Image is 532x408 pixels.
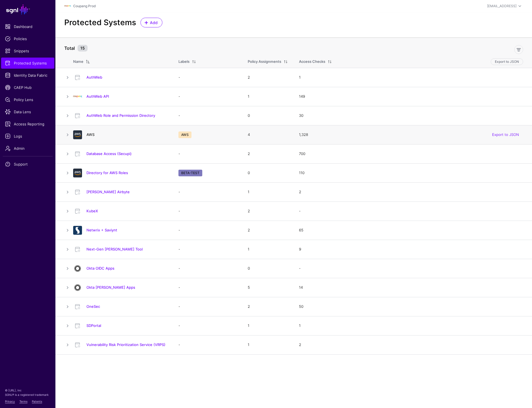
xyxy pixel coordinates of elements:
[299,113,523,118] div: 30
[140,18,162,27] a: Add
[1,70,54,81] a: Identity Data Fabric
[299,285,523,290] div: 14
[173,182,242,202] td: -
[5,73,50,78] span: Identity Data Fabric
[299,59,325,64] div: Access Checks
[491,58,523,65] button: Export to JSON
[242,259,293,278] td: 0
[487,4,516,9] div: [EMAIL_ADDRESS]
[173,278,242,297] td: -
[242,125,293,144] td: 4
[1,45,54,56] a: Snippets
[242,240,293,259] td: 1
[5,85,50,90] span: CAEP Hub
[86,228,117,232] a: Netwrix + Saviynt
[178,170,202,176] span: BETA-TEST
[5,133,50,139] span: Logs
[73,169,82,177] img: svg+xml;base64,PHN2ZyB3aWR0aD0iNjQiIGhlaWdodD0iNjQiIHZpZXdCb3g9IjAgMCA2NCA2NCIgZmlsbD0ibm9uZSIgeG...
[86,342,165,347] a: Vulnerability Risk Prioritization Service (VRPS)
[299,75,523,80] div: 1
[178,131,191,138] span: AWS
[248,59,281,64] div: Policy Assignments
[173,240,242,259] td: -
[242,144,293,163] td: 2
[173,144,242,163] td: -
[242,316,293,335] td: 1
[1,94,54,105] a: Policy Lens
[86,151,132,156] a: Database Access (Secupi)
[19,400,27,403] a: Terms
[1,118,54,130] a: Access Reporting
[173,316,242,335] td: -
[173,68,242,87] td: -
[86,190,130,194] a: [PERSON_NAME] Airbyte
[1,106,54,117] a: Data Lens
[32,400,42,403] a: Patents
[242,68,293,87] td: 2
[173,297,242,316] td: -
[242,297,293,316] td: 2
[242,221,293,240] td: 2
[5,60,50,66] span: Protected Systems
[86,209,98,213] a: KubeX
[73,283,82,292] img: svg+xml;base64,PHN2ZyB3aWR0aD0iNjQiIGhlaWdodD0iNjQiIHZpZXdCb3g9IjAgMCA2NCA2NCIgZmlsbD0ibm9uZSIgeG...
[299,208,523,214] div: -
[73,226,82,235] img: svg+xml;base64,PD94bWwgdmVyc2lvbj0iMS4wIiBlbmNvZGluZz0idXRmLTgiPz4KPCEtLSBHZW5lcmF0b3I6IEFkb2JlIE...
[149,20,158,25] span: Add
[64,18,136,27] h2: Protected Systems
[78,45,88,51] small: 15
[5,48,50,54] span: Snippets
[299,323,523,329] div: 1
[1,82,54,93] a: CAEP Hub
[73,59,83,64] div: Name
[1,21,54,32] a: Dashboard
[86,94,109,99] a: AuthWeb API
[299,170,523,176] div: 110
[492,132,519,137] a: Export to JSON
[5,400,15,403] a: Privacy
[73,264,82,273] img: svg+xml;base64,PHN2ZyB3aWR0aD0iNjQiIGhlaWdodD0iNjQiIHZpZXdCb3g9IjAgMCA2NCA2NCIgZmlsbD0ibm9uZSIgeG...
[5,392,50,397] p: SGNL® is a registered trademark
[173,335,242,354] td: -
[86,285,135,290] a: Okta [PERSON_NAME] Apps
[299,266,523,271] div: -
[242,335,293,354] td: 1
[5,388,50,392] p: © [URL], Inc
[1,131,54,142] a: Logs
[242,163,293,182] td: 0
[242,278,293,297] td: 5
[299,189,523,195] div: 2
[299,151,523,157] div: 700
[242,87,293,106] td: 1
[299,132,523,138] div: 1,328
[86,132,94,137] a: AWS
[64,3,71,9] img: svg+xml;base64,PHN2ZyBpZD0iTG9nbyIgeG1sbnM9Imh0dHA6Ly93d3cudzMub3JnLzIwMDAvc3ZnIiB3aWR0aD0iMTIxLj...
[5,97,50,102] span: Policy Lens
[86,266,114,270] a: Okta OIDC Apps
[86,113,155,118] a: AuthWeb Role and Permission Directory
[242,106,293,125] td: 0
[86,247,143,251] a: Next-Gen [PERSON_NAME] Tool
[86,323,101,328] a: SDPortal
[1,58,54,69] a: Protected Systems
[299,94,523,99] div: 149
[242,202,293,221] td: 2
[5,24,50,29] span: Dashboard
[1,143,54,154] a: Admin
[299,342,523,348] div: 2
[86,75,102,79] a: AuthWeb
[5,36,50,42] span: Policies
[5,161,50,167] span: Support
[1,33,54,44] a: Policies
[73,92,82,101] img: svg+xml;base64,PHN2ZyBpZD0iTG9nbyIgeG1sbnM9Imh0dHA6Ly93d3cudzMub3JnLzIwMDAvc3ZnIiB3aWR0aD0iMTIxLj...
[173,106,242,125] td: -
[173,202,242,221] td: -
[178,59,190,64] div: Labels
[73,130,82,139] img: svg+xml;base64,PHN2ZyB3aWR0aD0iNjQiIGhlaWdodD0iNjQiIHZpZXdCb3g9IjAgMCA2NCA2NCIgZmlsbD0ibm9uZSIgeG...
[299,247,523,252] div: 9
[64,45,75,51] strong: Total
[73,4,96,8] a: Coupang Prod
[86,171,128,175] a: Directory for AWS Roles
[242,182,293,202] td: 1
[173,221,242,240] td: -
